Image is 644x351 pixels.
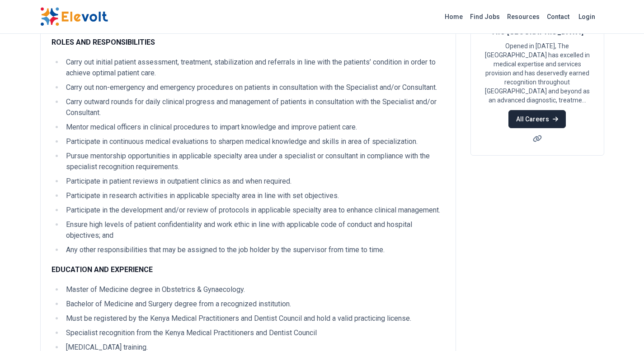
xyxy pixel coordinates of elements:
li: Specialist recognition from the Kenya Medical Practitioners and Dentist Council [63,328,445,338]
a: Resources [503,9,543,24]
iframe: Chat Widget [599,308,644,351]
a: All Careers [508,110,566,128]
li: Carry outward rounds for daily clinical progress and management of patients in consultation with ... [63,97,445,118]
li: Carry out non-emergency and emergency procedures on patients in consultation with the Specialist ... [63,82,445,93]
strong: EDUCATION AND EXPERIENCE [52,265,153,274]
li: Ensure high levels of patient confidentiality and work ethic in line with applicable code of cond... [63,219,445,241]
a: Contact [543,9,573,24]
li: Master of Medicine degree in Obstetrics & Gynaecology. [63,284,445,295]
a: Home [441,9,466,24]
strong: ROLES AND RESPONSIBILITIES [52,38,155,46]
li: Participate in research activities in applicable specialty area in line with set objectives. [63,190,445,201]
li: Bachelor of Medicine and Surgery degree from a recognized institution. [63,299,445,309]
li: Carry out initial patient assessment, treatment, stabilization and referrals in line with the pat... [63,57,445,79]
img: Elevolt [40,7,108,26]
li: Pursue mentorship opportunities in applicable specialty area under a specialist or consultant in ... [63,151,445,172]
p: Opened in [DATE], The [GEOGRAPHIC_DATA] has excelled in medical expertise and services provision ... [482,42,593,105]
li: Mentor medical officers in clinical procedures to impart knowledge and improve patient care. [63,122,445,133]
li: Participate in patient reviews in outpatient clinics as and when required. [63,176,445,187]
li: Must be registered by the Kenya Medical Practitioners and Dentist Council and hold a valid practi... [63,313,445,324]
li: Participate in continuous medical evaluations to sharpen medical knowledge and skills in area of ... [63,136,445,147]
a: Login [573,8,601,26]
a: Find Jobs [466,9,503,24]
li: Participate in the development and/or review of protocols in applicable specialty area to enhance... [63,205,445,216]
li: Any other responsibilities that may be assigned to the job holder by the supervisor from time to ... [63,245,445,255]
